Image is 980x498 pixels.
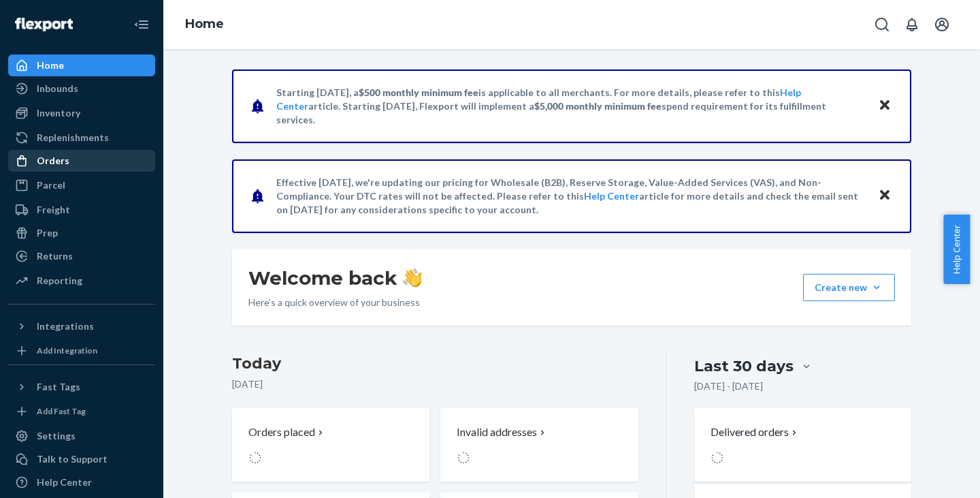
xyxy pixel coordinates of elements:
span: $5,000 monthly minimum fee [534,100,661,112]
div: Help Center [37,476,92,489]
button: Open Search Box [868,11,896,38]
button: Fast Tags [8,376,155,398]
a: Help Center [584,190,639,202]
a: Prep [8,222,155,244]
a: Add Fast Tag [8,403,155,420]
ol: breadcrumbs [174,5,235,44]
div: Inventory [37,106,80,120]
a: Freight [8,199,155,221]
div: Replenishments [37,131,109,144]
div: Inbounds [37,82,78,95]
div: Parcel [37,178,65,192]
p: [DATE] [232,377,638,391]
button: Delivered orders [710,424,800,440]
button: Close [876,186,894,206]
a: Talk to Support [8,448,155,470]
a: Replenishments [8,127,155,149]
a: Settings [8,425,155,447]
div: Home [37,59,64,72]
button: Create new [803,274,895,301]
a: Home [185,16,224,31]
div: Reporting [37,274,82,287]
a: Returns [8,245,155,267]
h1: Welcome back [248,266,422,290]
a: Inbounds [8,78,155,99]
p: Effective [DATE], we're updating our pricing for Wholesale (B2B), Reserve Storage, Value-Added Se... [276,176,865,217]
p: Here’s a quick overview of your business [248,296,422,309]
img: Flexport logo [15,18,73,31]
div: Settings [37,429,76,443]
p: Invalid addresses [457,424,537,440]
h3: Today [232,353,638,375]
p: [DATE] - [DATE] [694,379,763,393]
button: Integrations [8,315,155,337]
button: Open account menu [928,11,955,38]
button: Orders placed [232,408,429,482]
button: Invalid addresses [440,408,638,482]
div: Freight [37,203,70,217]
p: Starting [DATE], a is applicable to all merchants. For more details, please refer to this article... [276,86,865,127]
button: Help Center [943,215,970,284]
div: Integrations [37,320,94,333]
a: Orders [8,150,155,172]
img: hand-wave emoji [403,268,422,287]
a: Reporting [8,270,155,292]
a: Add Integration [8,343,155,359]
div: Add Fast Tag [37,405,86,417]
p: Orders placed [248,424,315,440]
a: Home [8,55,155,76]
div: Orders [37,154,69,168]
button: Close [876,96,894,116]
a: Parcel [8,174,155,196]
a: Help Center [8,471,155,493]
button: Open notifications [898,11,926,38]
button: Close Navigation [128,11,155,38]
div: Add Integration [37,345,97,356]
div: Talk to Support [37,452,108,466]
div: Returns [37,249,73,263]
span: $500 monthly minimum fee [359,87,478,98]
div: Last 30 days [694,356,794,377]
a: Inventory [8,102,155,124]
div: Prep [37,226,58,240]
div: Fast Tags [37,380,80,394]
